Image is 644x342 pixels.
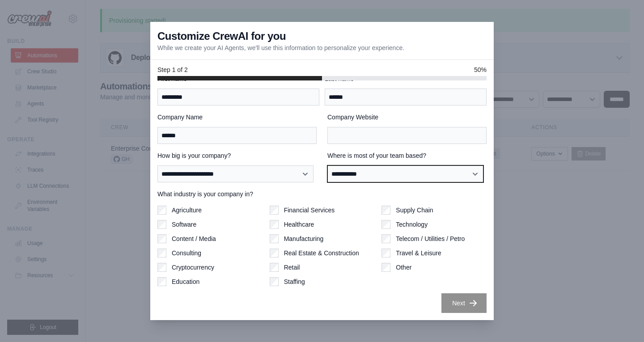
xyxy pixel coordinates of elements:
[327,113,487,122] label: Company Website
[396,263,411,272] label: Other
[157,113,317,122] label: Company Name
[396,206,433,215] label: Supply Chain
[474,65,487,74] span: 50%
[157,43,404,52] p: While we create your AI Agents, we'll use this information to personalize your experience.
[396,234,465,243] label: Telecom / Utilities / Petro
[284,277,305,286] label: Staffing
[157,29,286,43] h3: Customize CrewAI for you
[284,263,300,272] label: Retail
[396,220,428,229] label: Technology
[157,151,317,160] label: How big is your company?
[284,206,335,215] label: Financial Services
[172,249,201,258] label: Consulting
[284,234,324,243] label: Manufacturing
[396,249,441,258] label: Travel & Leisure
[172,263,214,272] label: Cryptocurrency
[172,206,202,215] label: Agriculture
[284,249,359,258] label: Real Estate & Construction
[172,220,196,229] label: Software
[157,190,487,198] label: What industry is your company in?
[327,151,487,160] label: Where is most of your team based?
[172,234,216,243] label: Content / Media
[441,293,487,313] button: Next
[157,65,188,74] span: Step 1 of 2
[172,277,199,286] label: Education
[284,220,314,229] label: Healthcare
